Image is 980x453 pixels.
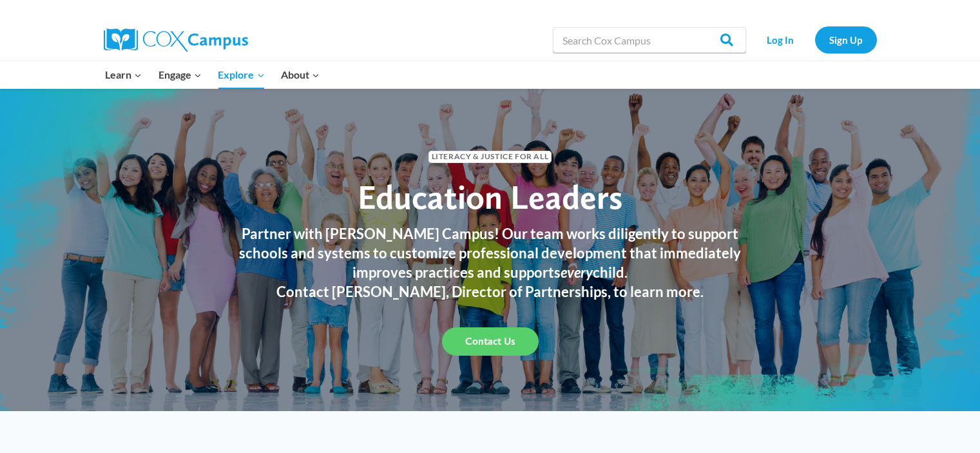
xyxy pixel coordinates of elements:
[561,264,593,281] em: every
[159,66,202,83] span: Engage
[226,224,754,282] h3: Partner with [PERSON_NAME] Campus! Our team works diligently to support schools and systems to cu...
[815,26,877,53] a: Sign Up
[753,26,809,53] a: Log In
[97,61,328,88] nav: Primary Navigation
[226,282,754,302] h3: Contact [PERSON_NAME], Director of Partnerships, to learn more.
[442,327,539,356] a: Contact Us
[753,26,877,53] nav: Secondary Navigation
[358,177,622,217] span: Education Leaders
[104,28,248,52] img: Cox Campus
[218,66,264,83] span: Explore
[553,27,746,53] input: Search Cox Campus
[428,151,552,163] span: Literacy & Justice for All
[105,66,142,83] span: Learn
[281,66,320,83] span: About
[465,335,515,347] span: Contact Us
